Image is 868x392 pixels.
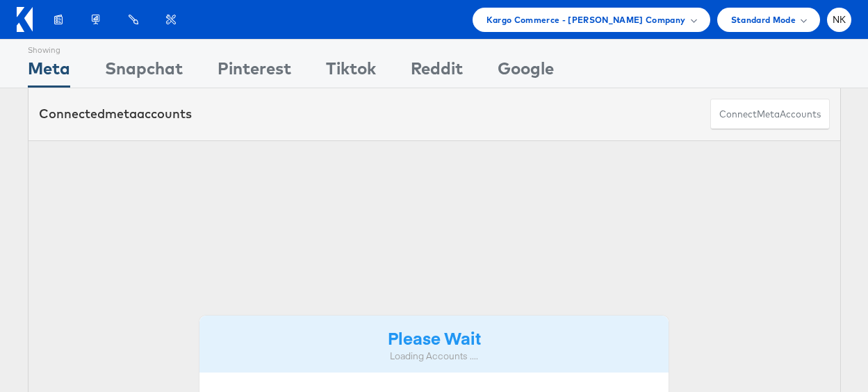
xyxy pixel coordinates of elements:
[498,56,554,88] div: Google
[833,15,846,24] span: NK
[210,350,659,363] div: Loading Accounts ....
[28,56,70,88] div: Meta
[105,56,183,88] div: Snapchat
[411,56,463,88] div: Reddit
[28,40,70,56] div: Showing
[757,108,780,121] span: meta
[731,13,796,27] span: Standard Mode
[39,105,192,123] div: Connected accounts
[710,99,830,130] button: ConnectmetaAccounts
[388,326,481,349] strong: Please Wait
[326,56,376,88] div: Tiktok
[486,13,686,27] span: Kargo Commerce - [PERSON_NAME] Company
[218,56,291,88] div: Pinterest
[105,106,137,122] span: meta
